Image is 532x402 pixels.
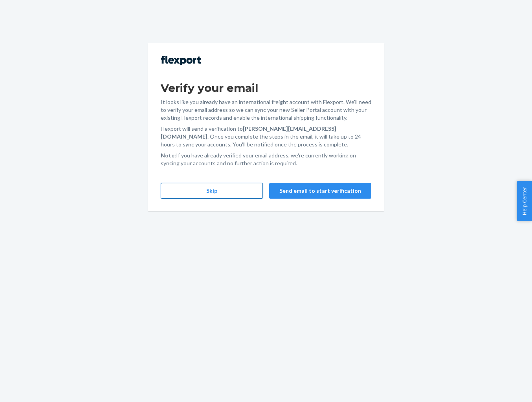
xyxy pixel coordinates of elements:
strong: [PERSON_NAME][EMAIL_ADDRESS][DOMAIN_NAME] [161,125,336,140]
button: Skip [161,183,263,199]
button: Help Center [517,181,532,221]
button: Send email to start verification [269,183,371,199]
p: Flexport will send a verification to . Once you complete the steps in the email, it will take up ... [161,125,371,148]
h1: Verify your email [161,81,371,95]
strong: Note: [161,152,176,159]
p: If you have already verified your email address, we're currently working on syncing your accounts... [161,152,371,167]
p: It looks like you already have an international freight account with Flexport. We'll need to veri... [161,98,371,122]
img: Flexport logo [161,56,201,65]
